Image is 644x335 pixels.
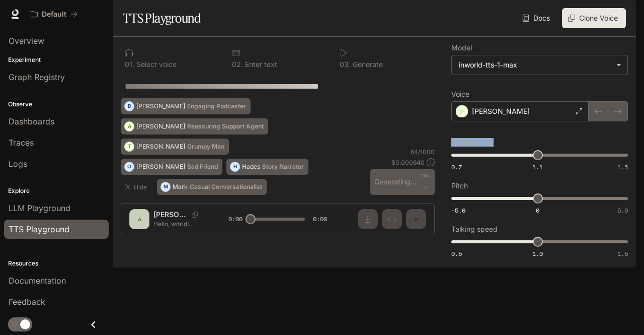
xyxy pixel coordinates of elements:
span: 0.7 [451,163,462,171]
p: Casual Conversationalist [190,184,262,190]
button: HHadesStory Narrator [226,159,308,175]
a: Docs [520,8,554,28]
p: Voice [451,91,469,98]
p: Story Narrator [262,164,304,170]
p: Default [42,10,66,19]
p: Engaging Podcaster [187,103,246,109]
p: 0 2 . [232,61,243,68]
button: A[PERSON_NAME]Reassuring Support Agent [121,118,268,135]
button: D[PERSON_NAME]Engaging Podcaster [121,98,251,114]
span: 1.5 [617,249,628,258]
p: Model [451,44,472,51]
p: Reassuring Support Agent [187,123,264,129]
p: Temperature [451,139,494,146]
span: 0.5 [451,249,462,258]
p: Generate [351,61,383,68]
p: Pitch [451,182,468,189]
div: T [125,139,134,155]
p: Enter text [243,61,277,68]
p: [PERSON_NAME] [472,106,530,116]
p: 0 3 . [340,61,351,68]
div: H [230,159,239,175]
p: 0 1 . [125,61,134,68]
div: inworld-tts-1-max [459,60,611,70]
button: MMarkCasual Conversationalist [157,179,267,195]
div: D [125,98,134,114]
span: -5.0 [451,206,465,215]
span: 1.5 [617,163,628,171]
div: inworld-tts-1-max [452,55,627,75]
p: [PERSON_NAME] [136,144,185,150]
div: M [161,179,170,195]
button: Hide [121,179,153,195]
button: O[PERSON_NAME]Sad Friend [121,159,222,175]
span: 1.0 [532,249,543,258]
p: Hades [242,164,260,170]
p: [PERSON_NAME] [136,123,185,129]
span: 5.0 [617,206,628,215]
span: 0 [536,206,539,215]
button: Clone Voice [562,8,626,28]
div: O [125,159,134,175]
p: Mark [173,184,188,190]
p: Talking speed [451,226,498,233]
p: [PERSON_NAME] [136,103,185,109]
h1: TTS Playground [123,8,201,28]
p: Sad Friend [187,164,218,170]
button: T[PERSON_NAME]Grumpy Man [121,139,229,155]
p: Select voice [134,61,177,68]
p: [PERSON_NAME] [136,164,185,170]
button: All workspaces [26,4,82,24]
div: A [125,118,134,135]
p: Grumpy Man [187,144,224,150]
span: 1.1 [532,163,543,171]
